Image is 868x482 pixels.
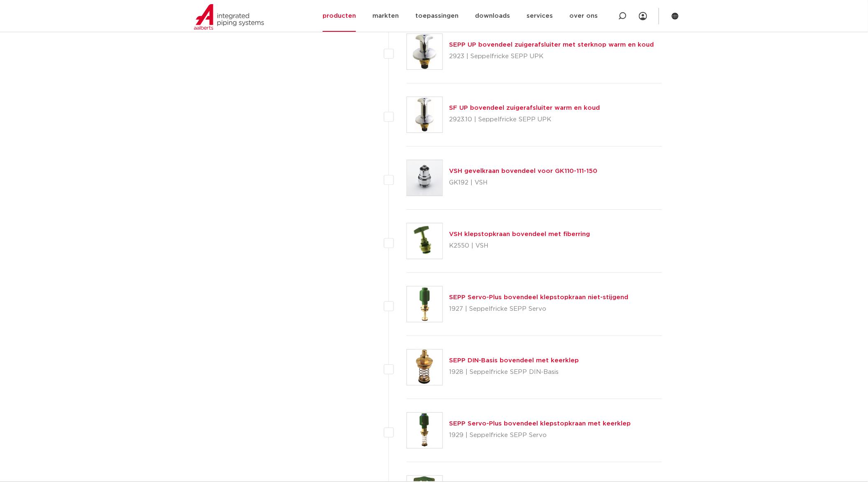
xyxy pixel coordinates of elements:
a: SEPP Servo-Plus bovendeel klepstopkraan niet-stijgend [449,294,629,300]
img: Thumbnail for VSH klepstopkraan bovendeel met fiberring [407,223,442,259]
p: 1929 | Seppelfricke SEPP Servo [449,429,631,442]
img: Thumbnail for SEPP UP bovendeel zuigerafsluiter met sterknop warm en koud [407,34,442,69]
img: Thumbnail for SF UP bovendeel zuigerafsluiter warm en koud [407,97,442,132]
p: 2923.10 | Seppelfricke SEPP UPK [449,113,600,126]
img: Thumbnail for VSH gevelkraan bovendeel voor GK110-111-150 [407,160,442,196]
p: 1928 | Seppelfricke SEPP DIN-Basis [449,366,579,379]
p: 2923 | Seppelfricke SEPP UPK [449,50,654,63]
p: K2550 | VSH [449,239,590,253]
img: Thumbnail for SEPP Servo-Plus bovendeel klepstopkraan met keerklep [407,413,442,448]
a: SF UP bovendeel zuigerafsluiter warm en koud [449,105,600,111]
p: GK192 | VSH [449,176,598,189]
a: VSH klepstopkraan bovendeel met fiberring [449,231,590,237]
img: Thumbnail for SEPP DIN-Basis bovendeel met keerklep [407,350,442,385]
img: Thumbnail for SEPP Servo-Plus bovendeel klepstopkraan niet-stijgend [407,286,442,322]
p: 1927 | Seppelfricke SEPP Servo [449,302,629,316]
a: SEPP UP bovendeel zuigerafsluiter met sterknop warm en koud [449,42,654,48]
a: SEPP DIN-Basis bovendeel met keerklep [449,357,579,364]
a: VSH gevelkraan bovendeel voor GK110-111-150 [449,168,598,174]
a: SEPP Servo-Plus bovendeel klepstopkraan met keerklep [449,421,631,427]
